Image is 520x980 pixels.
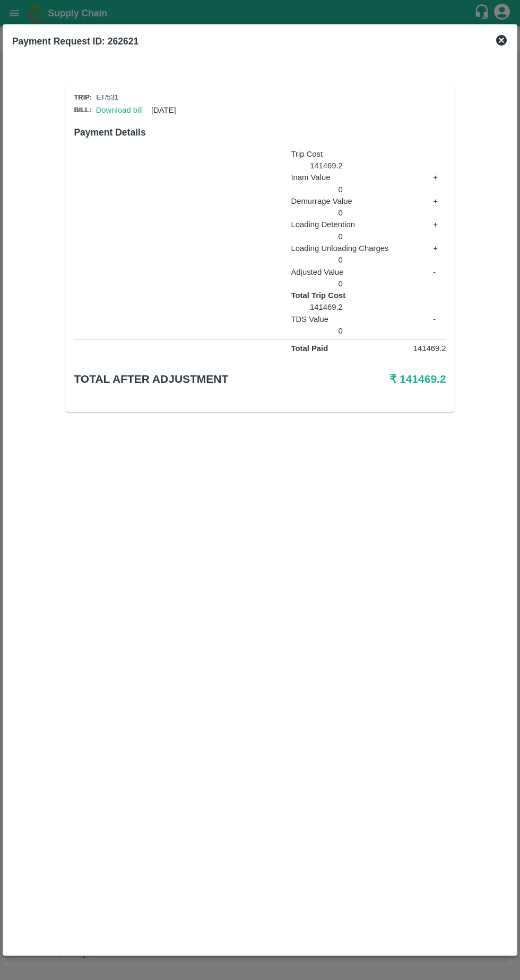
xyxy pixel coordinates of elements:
[433,219,446,230] p: +
[291,184,342,195] p: 0
[291,242,397,254] p: Loading Unloading Charges
[433,313,446,325] p: -
[74,372,322,386] h5: Total after adjustment
[291,148,397,160] p: Trip Cost
[291,325,342,337] p: 0
[74,106,91,114] span: Bill:
[74,125,446,140] h6: Payment Details
[433,195,446,207] p: +
[291,219,397,230] p: Loading Detention
[151,106,176,114] span: [DATE]
[12,36,138,47] b: Payment Request ID: 262621
[291,207,342,219] p: 0
[291,195,397,207] p: Demurrage Value
[433,266,446,278] p: -
[291,231,342,242] p: 0
[291,266,397,278] p: Adjusted Value
[433,242,446,254] p: +
[291,291,345,300] strong: Total Trip Cost
[291,301,342,313] p: 141469.2
[291,254,342,266] p: 0
[433,172,446,183] p: +
[74,93,92,101] span: Trip:
[291,278,342,290] p: 0
[322,372,446,386] h5: ₹ 141469.2
[291,172,397,183] p: Inam Value
[394,343,446,354] p: 141469.2
[96,93,118,103] p: ET/531
[291,344,328,353] strong: Total Paid
[291,313,397,325] p: TDS Value
[291,160,342,172] p: 141469.2
[96,106,143,114] a: Download bill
